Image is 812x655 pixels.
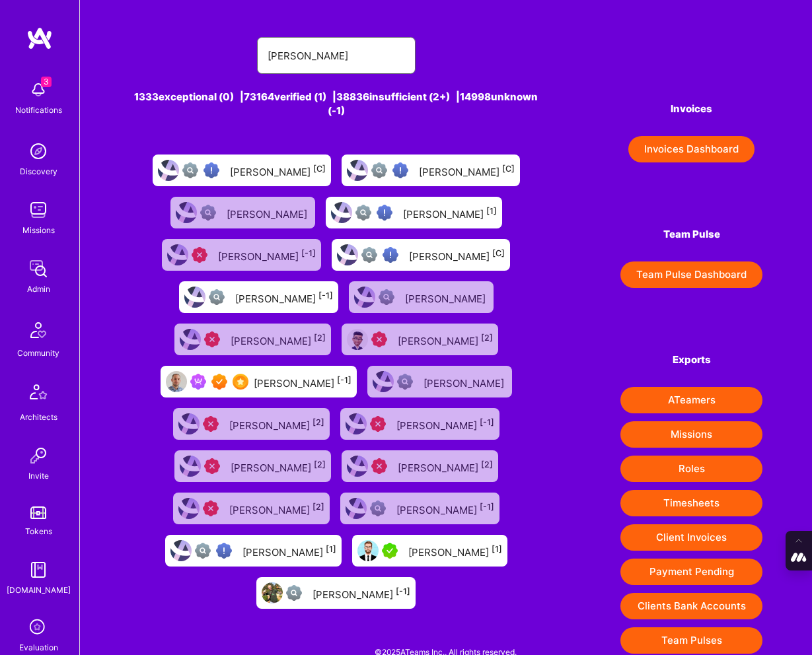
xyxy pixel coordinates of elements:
[370,416,386,432] img: Unqualified
[242,542,336,559] div: [PERSON_NAME]
[27,282,50,296] div: Admin
[398,458,493,475] div: [PERSON_NAME]
[337,375,351,385] sup: [-1]
[326,544,336,554] sup: [1]
[620,136,762,162] a: Invoices Dashboard
[25,442,52,469] img: Invite
[218,246,316,263] div: [PERSON_NAME]
[129,90,543,118] div: 1333 exceptional (0) | 73164 verified (1) | 38836 insufficient (2+) | 14998 unknown (-1)
[370,500,386,516] img: Not fully vetted
[41,77,52,87] span: 3
[167,244,188,265] img: User Avatar
[230,162,326,179] div: [PERSON_NAME]
[481,460,493,469] sup: [2]
[251,572,421,614] a: User AvatarNot fully vetted[PERSON_NAME][-1]
[22,378,54,410] img: Architects
[486,206,497,216] sup: [1]
[335,403,505,445] a: User AvatarUnqualified[PERSON_NAME][-1]
[377,205,392,221] img: High Potential User
[336,149,525,191] a: User AvatarNot fully vettedHigh Potential User[PERSON_NAME][C]
[155,361,362,403] a: User AvatarBeen on MissionExceptional A.TeamerSelectionTeam[PERSON_NAME][-1]
[371,331,387,347] img: Unqualified
[628,136,755,162] button: Invoices Dashboard
[396,500,494,517] div: [PERSON_NAME]
[233,374,248,390] img: SelectionTeam
[492,248,505,258] sup: [C]
[424,373,507,390] div: [PERSON_NAME]
[203,416,219,432] img: Unqualified
[268,39,405,73] input: Search for an A-Teamer
[481,333,493,343] sup: [2]
[22,314,54,346] img: Community
[620,228,762,240] h4: Team Pulse
[620,524,762,551] button: Client Invoices
[200,205,216,221] img: Not Scrubbed
[25,138,52,164] img: discovery
[355,205,371,221] img: Not fully vetted
[480,502,494,512] sup: [-1]
[379,289,394,305] img: Not Scrubbed
[209,289,225,305] img: Not fully vetted
[398,331,493,348] div: [PERSON_NAME]
[229,500,324,517] div: [PERSON_NAME]
[620,387,762,413] button: ATeamers
[409,246,505,263] div: [PERSON_NAME]
[357,540,379,561] img: User Avatar
[347,160,368,181] img: User Avatar
[382,543,398,559] img: A.Teamer in Residence
[25,557,52,583] img: guide book
[231,458,326,475] div: [PERSON_NAME]
[25,256,52,282] img: admin teamwork
[347,456,368,477] img: User Avatar
[22,223,55,237] div: Missions
[147,149,336,191] a: User AvatarNot fully vettedHigh Potential User[PERSON_NAME][C]
[620,354,762,366] h4: Exports
[229,415,324,432] div: [PERSON_NAME]
[318,291,333,300] sup: [-1]
[346,413,367,434] img: User Avatar
[231,331,326,348] div: [PERSON_NAME]
[19,640,58,654] div: Evaluation
[178,498,200,519] img: User Avatar
[419,162,515,179] div: [PERSON_NAME]
[169,318,336,361] a: User AvatarUnqualified[PERSON_NAME][2]
[620,261,762,288] button: Team Pulse Dashboard
[403,204,497,221] div: [PERSON_NAME]
[301,248,316,258] sup: [-1]
[620,456,762,482] button: Roles
[158,160,179,181] img: User Avatar
[337,244,358,265] img: User Avatar
[17,346,59,360] div: Community
[160,530,347,572] a: User AvatarNot fully vettedHigh Potential User[PERSON_NAME][1]
[620,593,762,619] button: Clients Bank Accounts
[331,202,352,223] img: User Avatar
[28,469,49,483] div: Invite
[26,615,51,640] i: icon SelectionTeam
[480,417,494,427] sup: [-1]
[178,413,200,434] img: User Avatar
[25,197,52,223] img: teamwork
[620,103,762,115] h4: Invoices
[313,417,324,427] sup: [2]
[203,162,219,178] img: High Potential User
[373,371,394,392] img: User Avatar
[20,410,57,424] div: Architects
[204,331,220,347] img: Unqualified
[7,583,71,597] div: [DOMAIN_NAME]
[383,247,398,263] img: High Potential User
[168,487,335,530] a: User AvatarUnqualified[PERSON_NAME][2]
[227,204,310,221] div: [PERSON_NAME]
[336,318,503,361] a: User AvatarUnqualified[PERSON_NAME][2]
[314,333,326,343] sup: [2]
[347,530,513,572] a: User AvatarA.Teamer in Residence[PERSON_NAME][1]
[26,26,53,50] img: logo
[184,287,205,308] img: User Avatar
[392,162,408,178] img: High Potential User
[182,162,198,178] img: Not fully vetted
[235,289,333,306] div: [PERSON_NAME]
[262,582,283,603] img: User Avatar
[396,415,494,432] div: [PERSON_NAME]
[502,164,515,174] sup: [C]
[170,540,192,561] img: User Avatar
[25,77,52,103] img: bell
